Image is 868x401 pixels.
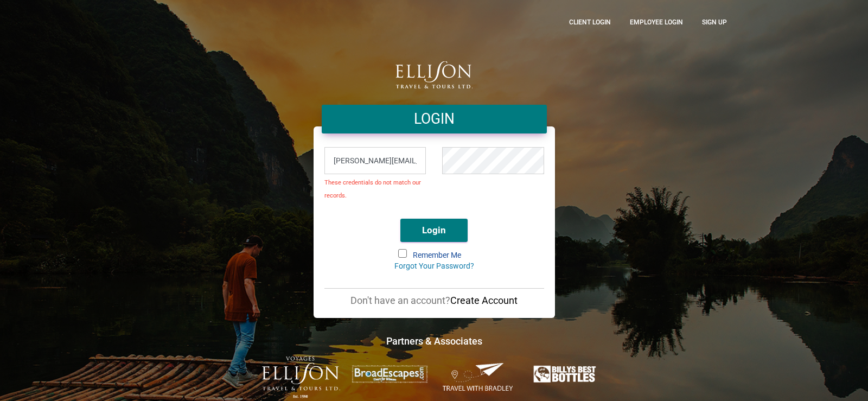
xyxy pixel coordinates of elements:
[324,147,426,174] input: Email Address
[400,219,468,242] button: Login
[450,295,518,306] a: Create Account
[395,61,473,88] img: logo.png
[324,294,544,307] p: Don't have an account?
[622,8,691,36] a: Employee Login
[394,262,474,270] a: Forgot Your Password?
[694,8,735,36] a: Sign up
[399,250,469,261] label: Remember Me
[561,8,619,36] a: CLient Login
[439,362,518,392] img: Travel-With-Bradley.png
[324,179,421,199] strong: These credentials do not match our records.
[350,365,429,384] img: broadescapes.png
[528,362,606,386] img: Billys-Best-Bottles.png
[262,357,340,398] img: ET-Voyages-text-colour-Logo-with-est.png
[133,334,735,348] h4: Partners & Associates
[330,109,539,129] h4: LOGIN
